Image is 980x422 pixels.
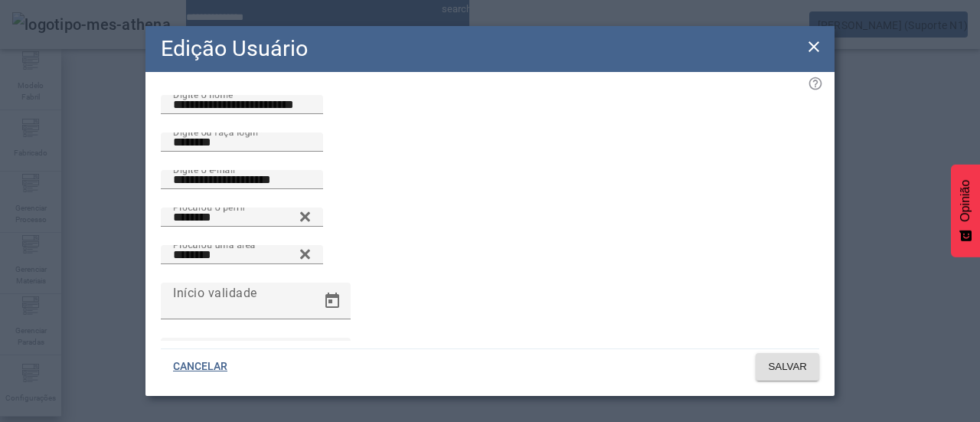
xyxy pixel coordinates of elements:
font: Digite o nome [173,89,233,100]
button: SALVAR [756,353,819,381]
font: Opinião [959,180,972,222]
font: Procurou o perfil [173,201,245,212]
font: Digite ou faça login [173,126,258,137]
button: Feedback - Mostrar pesquisa [951,165,980,257]
button: Calendário aberto [314,338,351,375]
button: Calendário aberto [314,283,351,319]
font: Procurou uma área [173,239,256,250]
font: Edição Usuário [161,35,308,61]
button: CANCELAR [161,353,240,381]
font: Fim de validade [173,340,265,355]
font: SALVAR [768,361,807,372]
input: Número [173,246,311,264]
input: Número [173,208,311,227]
font: Digite o e-mail [173,164,235,175]
font: CANCELAR [173,360,227,372]
font: Início validade [173,285,257,299]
